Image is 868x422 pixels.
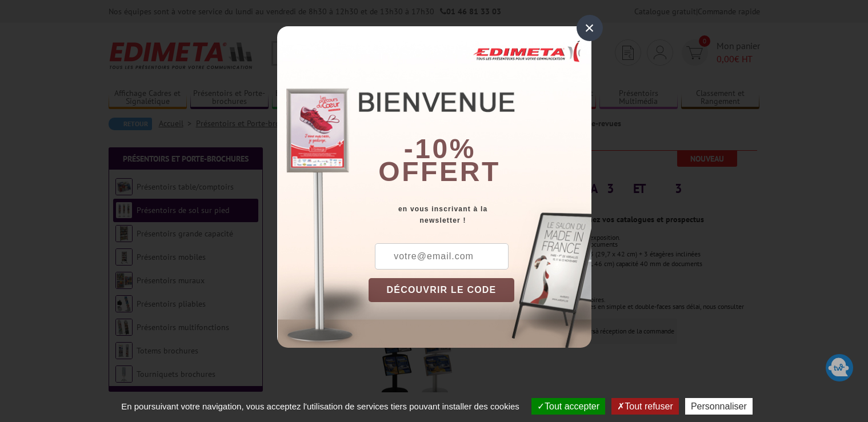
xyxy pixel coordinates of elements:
font: offert [378,156,501,187]
button: Tout accepter [531,398,605,415]
input: votre@email.com [375,243,509,270]
button: Personnaliser (fenêtre modale) [685,398,753,415]
button: Tout refuser [611,398,678,415]
button: DÉCOUVRIR LE CODE [369,278,515,302]
div: × [577,15,603,41]
div: en vous inscrivant à la newsletter ! [369,203,591,226]
span: En poursuivant votre navigation, vous acceptez l'utilisation de services tiers pouvant installer ... [115,401,525,411]
b: -10% [404,134,476,164]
